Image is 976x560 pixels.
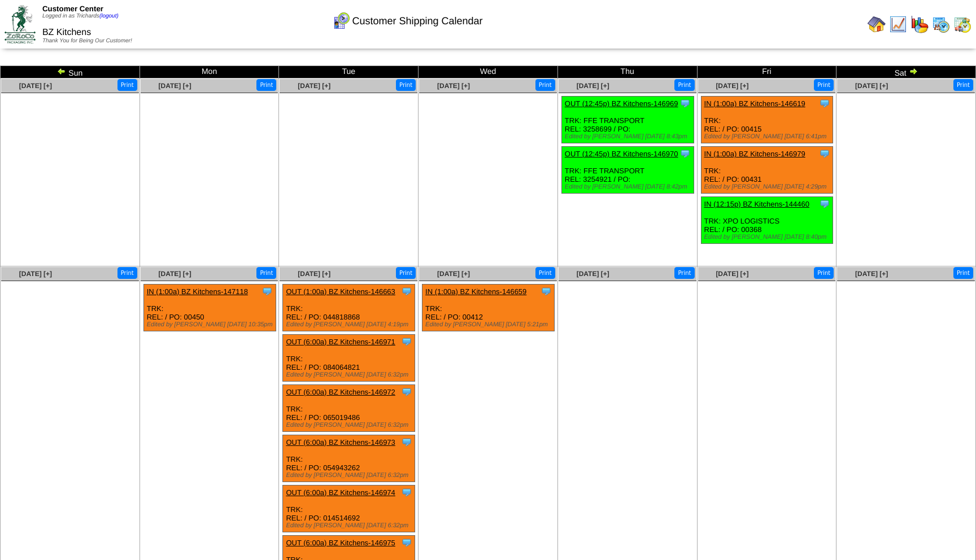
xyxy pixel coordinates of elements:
div: TRK: REL: / PO: 014514692 [283,485,415,532]
div: TRK: FFE TRANSPORT REL: 3254921 / PO: [561,147,694,194]
span: BZ Kitchens [42,28,91,37]
img: Tooltip [819,98,830,109]
a: [DATE] [+] [716,82,748,90]
td: Mon [140,66,279,78]
img: graph.gif [910,15,929,33]
div: Edited by [PERSON_NAME] [DATE] 6:32pm [286,422,415,428]
a: [DATE] [+] [159,270,191,278]
img: arrowleft.gif [57,67,66,76]
td: Fri [697,66,836,78]
button: Print [674,79,694,91]
div: TRK: REL: / PO: 044818868 [283,285,415,331]
div: Edited by [PERSON_NAME] [DATE] 10:35pm [147,321,276,328]
button: Print [396,79,416,91]
a: IN (1:00a) BZ Kitchens-146979 [704,150,805,158]
img: arrowright.gif [909,67,918,76]
div: Edited by [PERSON_NAME] [DATE] 6:32pm [286,472,415,479]
div: Edited by [PERSON_NAME] [DATE] 4:29pm [704,183,833,190]
td: Sun [1,66,140,78]
button: Print [256,267,276,279]
div: Edited by [PERSON_NAME] [DATE] 8:42pm [565,183,694,190]
div: TRK: REL: / PO: 00412 [422,285,555,331]
img: Tooltip [401,386,412,397]
a: OUT (1:00a) BZ Kitchens-146663 [286,287,395,296]
a: IN (1:00a) BZ Kitchens-147118 [147,287,248,296]
div: Edited by [PERSON_NAME] [DATE] 8:43pm [565,133,694,140]
td: Sat [836,66,976,78]
a: OUT (12:45p) BZ Kitchens-146970 [565,150,678,158]
span: Customer Center [42,5,103,13]
a: OUT (6:00a) BZ Kitchens-146975 [286,539,395,547]
span: Logged in as Trichards [42,13,119,19]
td: Thu [557,66,697,78]
a: OUT (6:00a) BZ Kitchens-146972 [286,388,395,396]
button: Print [117,267,137,279]
a: [DATE] [+] [437,82,470,90]
a: [DATE] [+] [159,82,191,90]
button: Print [953,267,973,279]
img: line_graph.gif [889,15,907,33]
img: calendarprod.gif [932,15,950,33]
img: Tooltip [401,537,412,548]
div: TRK: REL: / PO: 054943262 [283,435,415,482]
span: [DATE] [+] [298,270,330,278]
button: Print [535,267,555,279]
div: Edited by [PERSON_NAME] [DATE] 5:21pm [425,321,554,328]
div: Edited by [PERSON_NAME] [DATE] 8:40pm [704,234,833,240]
a: [DATE] [+] [577,270,609,278]
img: Tooltip [401,336,412,347]
div: TRK: REL: / PO: 00415 [701,97,833,143]
span: Thank You for Being Our Customer! [42,38,132,44]
img: calendarcustomer.gif [332,12,350,30]
a: [DATE] [+] [19,82,52,90]
img: Tooltip [541,286,552,297]
a: [DATE] [+] [437,270,470,278]
a: [DATE] [+] [19,270,52,278]
button: Print [117,79,137,91]
td: Tue [279,66,419,78]
button: Print [674,267,694,279]
img: Tooltip [679,148,691,159]
a: OUT (6:00a) BZ Kitchens-146974 [286,488,395,497]
img: home.gif [868,15,886,33]
div: TRK: REL: / PO: 065019486 [283,385,415,432]
div: TRK: FFE TRANSPORT REL: 3258699 / PO: [561,97,694,143]
img: ZoRoCo_Logo(Green%26Foil)%20jpg.webp [5,5,36,43]
div: Edited by [PERSON_NAME] [DATE] 6:32pm [286,522,415,529]
span: Customer Shipping Calendar [352,15,482,27]
a: (logout) [99,13,119,19]
td: Wed [419,66,558,78]
img: Tooltip [401,286,412,297]
div: TRK: REL: / PO: 00450 [143,285,276,331]
a: IN (1:00a) BZ Kitchens-146619 [704,99,805,108]
button: Print [814,79,834,91]
a: OUT (6:00a) BZ Kitchens-146971 [286,338,395,346]
button: Print [814,267,834,279]
a: [DATE] [+] [577,82,609,90]
button: Print [256,79,276,91]
img: Tooltip [262,286,273,297]
a: [DATE] [+] [855,270,888,278]
a: OUT (6:00a) BZ Kitchens-146973 [286,438,395,447]
img: Tooltip [401,436,412,448]
button: Print [535,79,555,91]
button: Print [396,267,416,279]
a: OUT (12:45p) BZ Kitchens-146969 [565,99,678,108]
a: [DATE] [+] [716,270,748,278]
img: Tooltip [679,98,691,109]
img: Tooltip [401,487,412,498]
button: Print [953,79,973,91]
a: IN (12:15p) BZ Kitchens-144460 [704,200,809,208]
div: TRK: XPO LOGISTICS REL: / PO: 00368 [701,197,833,244]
